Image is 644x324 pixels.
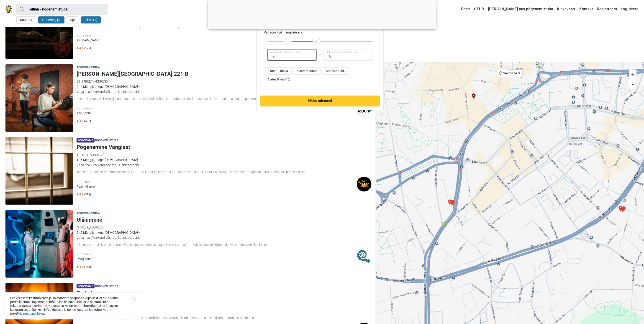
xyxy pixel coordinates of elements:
[132,297,136,301] button: Close
[264,30,376,35] div: Vali soovitud mängijate arv:
[5,292,141,319] div: See veebileht kasutab enda ja kolmandate osapoolte küpsiseid, et tuua sinuni parim kasutajakogemu...
[17,312,44,315] a: Privaatsuspoliitikat
[260,96,380,106] button: Näita tulemusi
[267,49,317,61] input: 1
[323,49,373,61] input: 16
[326,50,358,54] span: Maksimaalne mängijate arv:
[269,50,300,54] span: Minimaalne mängijate arv:
[264,76,293,83] button: Alates 8 kuni 12
[293,67,321,75] button: Alates 2 kuni 5
[322,67,350,75] button: Alates 5 kuni 8
[264,67,292,75] button: Alates 1 kuni 3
